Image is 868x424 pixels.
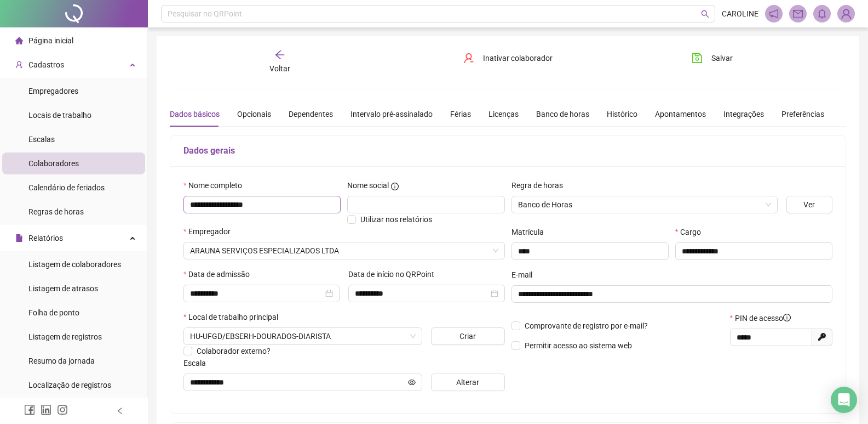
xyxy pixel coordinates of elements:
[269,64,290,73] span: Voltar
[15,234,23,242] span: file
[197,347,271,355] span: Colaborador externo?
[431,327,505,345] button: Criar
[463,53,474,64] span: user-delete
[450,108,471,120] div: Férias
[183,268,257,280] label: Data de admissão
[781,108,824,120] div: Preferências
[289,108,333,120] div: Dependentes
[838,5,854,22] img: 89421
[28,308,79,317] span: Folha de ponto
[28,260,121,269] span: Listagem de colaboradores
[488,108,519,120] div: Licenças
[456,376,479,388] span: Alterar
[455,49,561,67] button: Inativar colaborador
[28,234,63,242] span: Relatórios
[536,108,589,120] div: Banco de horas
[274,49,285,60] span: arrow-left
[183,179,249,191] label: Nome completo
[28,36,73,45] span: Página inicial
[360,215,432,224] span: Utilizar nos relatórios
[817,9,827,19] span: bell
[723,108,764,120] div: Integrações
[655,108,706,120] div: Apontamentos
[28,332,102,341] span: Listagem de registros
[28,60,64,69] span: Cadastros
[675,226,708,238] label: Cargo
[41,404,51,415] span: linkedin
[793,9,803,19] span: mail
[350,108,433,120] div: Intervalo pré-assinalado
[116,407,124,415] span: left
[15,37,23,44] span: home
[408,378,416,386] span: eye
[692,53,703,64] span: save
[15,61,23,69] span: user-add
[347,179,389,191] span: Nome social
[511,269,539,281] label: E-mail
[735,312,791,324] span: PIN de acesso
[28,159,79,168] span: Colaboradores
[348,268,441,280] label: Data de início no QRPoint
[701,10,709,18] span: search
[483,52,553,64] span: Inativar colaborador
[525,341,632,350] span: Permitir acesso ao sistema web
[518,196,771,213] span: Banco de Horas
[511,179,570,191] label: Regra de horas
[769,9,779,19] span: notification
[57,404,68,415] span: instagram
[783,314,791,321] span: info-circle
[511,226,551,238] label: Matrícula
[28,135,55,144] span: Escalas
[183,144,832,157] h5: Dados gerais
[525,321,648,330] span: Comprovante de registro por e-mail?
[190,242,498,259] span: ARAUNA SERVIÇOS ESPECIALIZADOS LTDA
[786,196,832,213] button: Ver
[28,284,98,293] span: Listagem de atrasos
[28,207,84,216] span: Regras de horas
[28,381,111,389] span: Localização de registros
[183,225,238,238] label: Empregador
[683,49,741,67] button: Salvar
[28,357,95,365] span: Resumo da jornada
[183,357,213,369] label: Escala
[28,183,105,192] span: Calendário de feriados
[722,8,758,20] span: CAROLINE
[28,111,91,120] span: Locais de trabalho
[431,374,505,391] button: Alterar
[28,87,78,95] span: Empregadores
[711,52,733,64] span: Salvar
[607,108,637,120] div: Histórico
[459,330,476,342] span: Criar
[803,199,815,211] span: Ver
[170,108,220,120] div: Dados básicos
[831,387,857,413] div: Open Intercom Messenger
[190,328,416,344] span: RUA IVO ALVES DA ROCHA, 558 – ALTOS DO INDAIÁ
[237,108,271,120] div: Opcionais
[391,183,399,190] span: info-circle
[183,311,285,323] label: Local de trabalho principal
[24,404,35,415] span: facebook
